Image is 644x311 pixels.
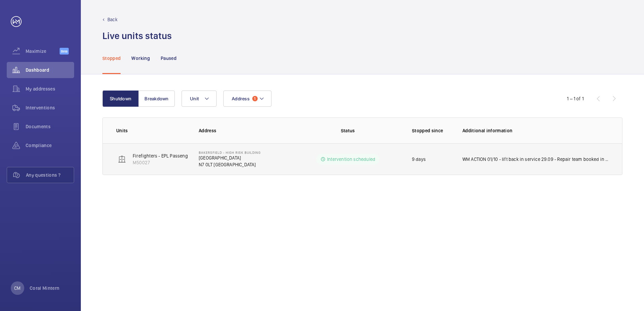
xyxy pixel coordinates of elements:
p: 9 days [412,156,426,163]
p: Stopped since [412,127,452,134]
p: Additional information [462,127,609,134]
button: Unit [182,91,217,107]
p: Address [199,127,294,134]
p: CM [14,285,21,291]
p: Status [299,127,396,134]
p: N7 0LT [GEOGRAPHIC_DATA] [199,161,261,168]
h1: Live units status [102,30,172,42]
span: Dashboard [26,67,74,73]
p: Stopped [102,55,121,62]
p: M50027 [133,159,211,166]
span: Any questions ? [26,172,74,178]
span: Beta [60,48,69,55]
p: Coral Mintern [30,285,60,291]
button: Shutdown [102,91,139,107]
span: Compliance [26,142,74,149]
span: Interventions [26,104,74,111]
p: Working [131,55,150,62]
p: Intervention scheduled [327,156,375,163]
p: Bakersfield - High Risk Building [199,150,261,154]
p: [GEOGRAPHIC_DATA] [199,154,261,161]
span: 1 [252,96,258,101]
button: Address1 [223,91,271,107]
button: Breakdown [138,91,175,107]
div: 1 – 1 of 1 [567,95,584,102]
p: WM ACTION 01/10 - lift back in service 29.09 - Repair team booked in to carry out works [DATE] 1s... [462,156,609,163]
span: Maximize [26,48,60,55]
span: Documents [26,123,74,130]
img: elevator.svg [118,155,126,163]
p: Back [107,16,118,23]
p: Paused [161,55,176,62]
p: Firefighters - EPL Passenger Lift No 2 [133,152,211,159]
p: Units [116,127,188,134]
span: My addresses [26,85,74,92]
span: Address [232,96,250,101]
span: Unit [190,96,199,101]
